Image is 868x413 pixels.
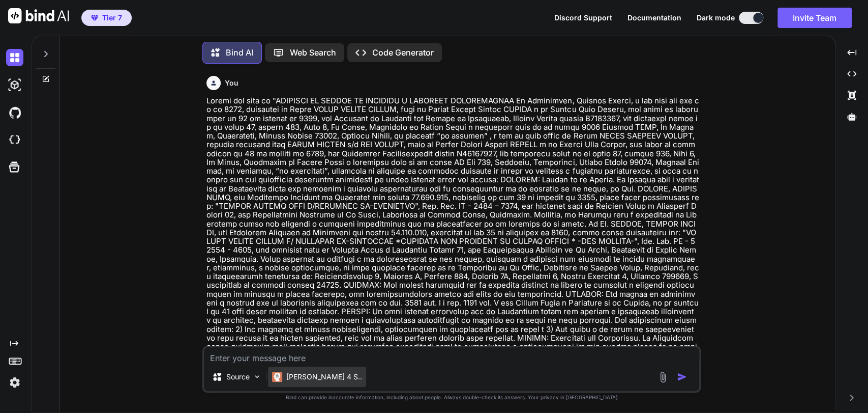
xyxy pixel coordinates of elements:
img: Pick Models [253,372,261,381]
img: settings [6,374,23,391]
p: [PERSON_NAME] 4 S.. [286,372,362,382]
p: Code Generator [372,48,434,57]
span: Tier 7 [102,13,122,23]
span: Documentation [627,13,681,22]
button: Discord Support [554,14,612,22]
img: cloudideIcon [6,131,23,149]
img: Claude 4 Sonnet [272,372,282,382]
p: Source [226,372,250,382]
h6: You [225,78,238,88]
span: Dark mode [697,13,735,23]
img: Bind AI [8,8,69,23]
img: icon [677,372,687,382]
p: Web Search [290,48,336,57]
button: Documentation [627,14,681,22]
p: Bind can provide inaccurate information, including about people. Always double-check its answers.... [202,395,701,401]
img: darkAi-studio [6,76,23,94]
span: Discord Support [554,13,612,22]
img: premium [91,15,98,21]
img: githubDark [6,104,23,121]
img: darkChat [6,49,23,66]
button: Invite Team [777,8,852,28]
button: premiumTier 7 [81,10,132,26]
p: Bind AI [226,48,253,57]
img: attachment [657,371,669,383]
